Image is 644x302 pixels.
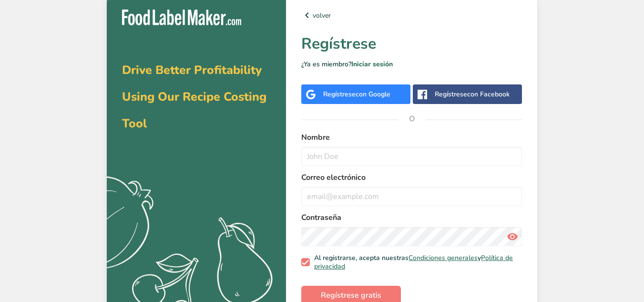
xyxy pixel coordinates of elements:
[122,62,266,132] span: Drive Better Profitability Using Our Recipe Costing Tool
[409,253,478,262] a: Condiciones generales
[351,60,393,69] a: Iniciar sesión
[467,90,510,99] span: con Facebook
[310,254,519,271] span: Al registrarse, acepta nuestras y
[301,10,522,21] a: volver
[321,290,381,301] span: Regístrese gratis
[301,59,522,69] p: ¿Ya es miembro?
[435,89,510,99] div: Regístrese
[301,212,522,223] label: Contraseña
[356,90,390,99] span: con Google
[122,10,241,25] img: Food Label Maker
[301,147,522,166] input: John Doe
[314,253,513,271] a: Política de privacidad
[301,132,522,143] label: Nombre
[323,89,390,99] div: Regístrese
[301,172,522,183] label: Correo electrónico
[398,104,426,133] span: O
[301,32,522,55] h1: Regístrese
[301,187,522,206] input: email@example.com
